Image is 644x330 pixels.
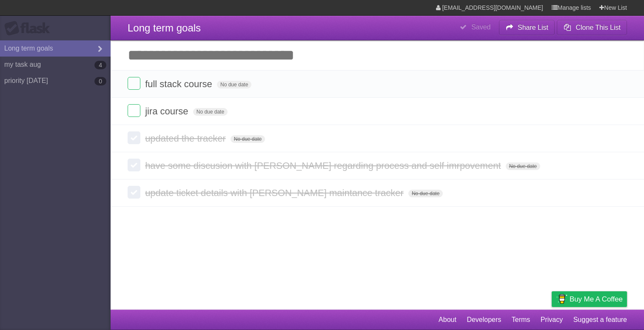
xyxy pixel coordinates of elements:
[471,23,490,31] b: Saved
[145,160,503,171] span: have some discusion with [PERSON_NAME] regarding process and self imrpovement
[145,188,406,198] span: update ticket details with [PERSON_NAME] maintance tracker
[570,292,623,307] span: Buy me a coffee
[217,81,251,88] span: No due date
[557,20,627,35] button: Clone This List
[193,108,228,116] span: No due date
[145,133,228,144] span: updated the tracker
[4,21,55,36] div: Flask
[145,106,190,117] span: jira course
[541,312,563,328] a: Privacy
[467,312,501,328] a: Developers
[408,190,443,197] span: No due date
[506,162,540,170] span: No due date
[128,77,140,90] label: Done
[439,312,456,328] a: About
[552,291,627,307] a: Buy me a coffee
[128,104,140,117] label: Done
[94,77,106,85] b: 0
[499,20,555,35] button: Share List
[94,61,106,69] b: 4
[231,135,265,143] span: No due date
[128,186,140,199] label: Done
[128,159,140,171] label: Done
[556,292,567,306] img: Buy me a coffee
[128,22,201,34] span: Long term goals
[128,131,140,144] label: Done
[512,312,530,328] a: Terms
[145,79,214,89] span: full stack course
[576,24,621,31] b: Clone This List
[518,24,548,31] b: Share List
[573,312,627,328] a: Suggest a feature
